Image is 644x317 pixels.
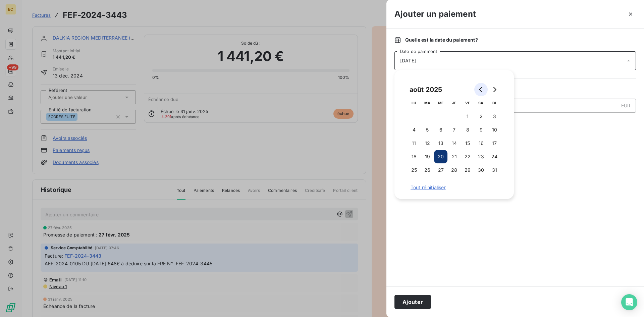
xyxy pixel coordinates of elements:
[434,163,447,177] button: 27
[421,137,434,150] button: 12
[474,137,488,150] button: 16
[394,8,476,20] h3: Ajouter un paiement
[434,123,447,137] button: 6
[474,163,488,177] button: 30
[474,150,488,163] button: 23
[461,150,474,163] button: 22
[447,123,461,137] button: 7
[407,137,421,150] button: 11
[407,123,421,137] button: 4
[488,163,501,177] button: 31
[461,110,474,123] button: 1
[434,137,447,150] button: 13
[488,137,501,150] button: 17
[407,150,421,163] button: 18
[407,84,444,95] div: août 2025
[405,37,478,43] span: Quelle est la date du paiement ?
[461,137,474,150] button: 15
[447,163,461,177] button: 28
[434,150,447,163] button: 20
[407,96,421,110] th: lundi
[621,294,637,310] div: Open Intercom Messenger
[447,137,461,150] button: 14
[421,150,434,163] button: 19
[447,96,461,110] th: jeudi
[421,163,434,177] button: 26
[421,123,434,137] button: 5
[461,163,474,177] button: 29
[488,150,501,163] button: 24
[394,118,636,125] span: Nouveau solde dû :
[400,57,416,64] span: [DATE]
[411,184,498,191] span: Tout réinitialiser
[488,123,501,137] button: 10
[488,83,501,96] button: Go to next month
[394,295,431,309] button: Ajouter
[421,96,434,110] th: mardi
[474,83,488,96] button: Go to previous month
[474,123,488,137] button: 9
[434,96,447,110] th: mercredi
[474,96,488,110] th: samedi
[488,96,501,110] th: dimanche
[461,96,474,110] th: vendredi
[461,123,474,137] button: 8
[474,110,488,123] button: 2
[488,110,501,123] button: 3
[407,163,421,177] button: 25
[447,150,461,163] button: 21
